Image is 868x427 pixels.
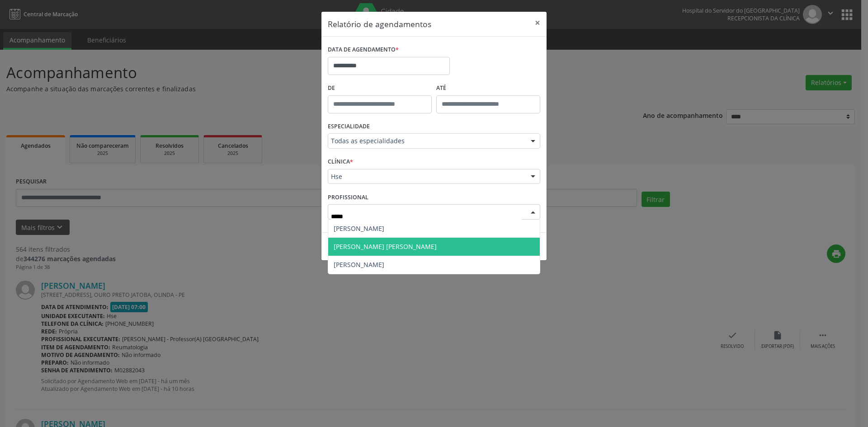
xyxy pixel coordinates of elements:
[334,224,384,233] span: [PERSON_NAME]
[334,242,437,251] span: [PERSON_NAME] [PERSON_NAME]
[334,260,384,269] span: [PERSON_NAME]
[328,190,368,204] label: PROFISSIONAL
[328,155,353,169] label: CLÍNICA
[331,136,522,145] span: Todas as especialidades
[328,43,399,57] label: DATA DE AGENDAMENTO
[328,18,431,30] h5: Relatório de agendamentos
[436,81,540,95] label: ATÉ
[331,172,522,181] span: Hse
[328,120,370,134] label: ESPECIALIDADE
[528,12,547,34] button: Close
[328,81,432,95] label: De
